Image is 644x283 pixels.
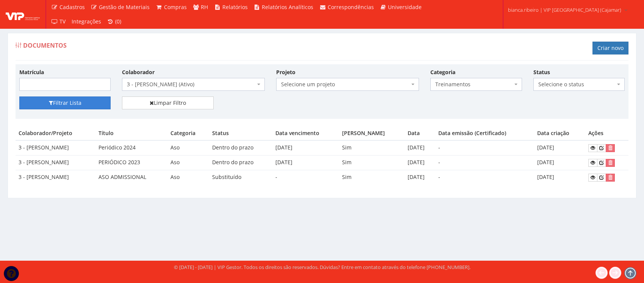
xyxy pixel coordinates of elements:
[95,170,167,185] td: ASO ADMISSIONAL
[328,3,374,11] span: Correspondências
[222,3,248,11] span: Relatórios
[430,78,522,91] span: Treinamentos
[167,155,209,170] td: Aso
[16,140,95,155] td: 3 - [PERSON_NAME]
[6,9,40,20] img: logo
[585,126,628,140] th: Ações
[435,155,534,170] td: -
[167,140,209,155] td: Aso
[533,68,550,76] label: Status
[405,140,436,155] td: [DATE]
[508,6,621,14] span: bianca.ribeiro | VIP [GEOGRAPHIC_DATA] (Cajamar)
[534,155,585,170] td: [DATE]
[272,140,339,155] td: [DATE]
[430,68,455,76] label: Categoria
[16,126,95,140] th: Colaborador/Projeto
[339,155,404,170] td: Sim
[276,78,419,91] span: Selecione um projeto
[538,81,615,88] span: Selecione o status
[19,96,111,109] button: Filtrar Lista
[405,170,436,185] td: [DATE]
[122,68,155,76] label: Colaborador
[262,3,313,11] span: Relatórios Analíticos
[19,68,44,76] label: Matrícula
[209,140,272,155] td: Dentro do prazo
[99,3,150,11] span: Gestão de Materiais
[534,140,585,155] td: [DATE]
[592,42,628,54] a: Criar novo
[534,126,585,140] th: Data criação
[95,155,167,170] td: PERIÓDICO 2023
[533,78,625,91] span: Selecione o status
[16,170,95,185] td: 3 - [PERSON_NAME]
[127,81,255,88] span: 3 - HOZANA BARBOSA (Ativo)
[16,155,95,170] td: 3 - [PERSON_NAME]
[435,126,534,140] th: Data emissão (Certificado)
[435,81,512,88] span: Treinamentos
[164,3,187,11] span: Compras
[59,18,66,25] span: TV
[388,3,422,11] span: Universidade
[339,170,404,185] td: Sim
[167,126,209,140] th: Categoria
[209,126,272,140] th: Status
[122,78,265,91] span: 3 - HOZANA BARBOSA (Ativo)
[272,126,339,140] th: Data vencimento
[339,140,404,155] td: Sim
[534,170,585,185] td: [DATE]
[104,14,125,29] a: (0)
[122,96,213,109] a: Limpar Filtro
[435,170,534,185] td: -
[276,68,295,76] label: Projeto
[167,170,209,185] td: Aso
[209,170,272,185] td: Substituído
[95,126,167,140] th: Título
[405,126,436,140] th: Data
[69,14,104,29] a: Integrações
[115,18,121,25] span: (0)
[72,18,101,25] span: Integrações
[95,140,167,155] td: Periódico 2024
[174,264,470,271] div: © [DATE] - [DATE] | VIP Gestor. Todos os direitos são reservados. Dúvidas? Entre em contato atrav...
[23,41,67,50] span: Documentos
[435,140,534,155] td: -
[281,81,410,88] span: Selecione um projeto
[272,170,339,185] td: -
[405,155,436,170] td: [DATE]
[48,14,69,29] a: TV
[272,155,339,170] td: [DATE]
[59,3,85,11] span: Cadastros
[339,126,404,140] th: [PERSON_NAME]
[209,155,272,170] td: Dentro do prazo
[201,3,208,11] span: RH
